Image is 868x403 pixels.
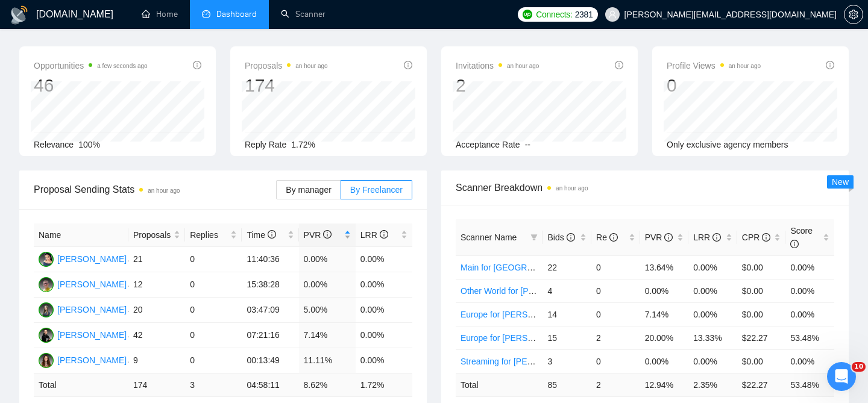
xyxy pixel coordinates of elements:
[640,373,689,396] td: 12.94 %
[530,234,538,241] span: filter
[667,58,761,73] span: Profile Views
[299,348,356,373] td: 11.11%
[737,302,786,326] td: $0.00
[536,8,572,21] span: Connects:
[640,326,689,349] td: 20.00%
[525,140,530,149] span: --
[737,279,786,302] td: $0.00
[34,373,128,397] td: Total
[852,362,866,372] span: 10
[291,140,315,149] span: 1.72%
[148,187,180,194] time: an hour ago
[615,61,623,69] span: info-circle
[542,349,591,373] td: 3
[456,58,539,73] span: Invitations
[304,230,332,240] span: PVR
[245,58,328,73] span: Proposals
[742,233,770,242] span: CPR
[380,230,388,239] span: info-circle
[34,74,148,97] div: 46
[39,279,127,289] a: YT[PERSON_NAME]
[664,233,673,242] span: info-circle
[34,182,276,197] span: Proposal Sending Stats
[190,228,228,242] span: Replies
[299,323,356,348] td: 7.14%
[790,240,799,248] span: info-circle
[185,272,242,298] td: 0
[591,349,640,373] td: 0
[57,328,127,342] div: [PERSON_NAME]
[404,61,412,69] span: info-circle
[461,333,571,343] a: Europe for [PERSON_NAME]
[575,8,593,21] span: 2381
[737,349,786,373] td: $0.00
[39,353,54,368] img: AN
[591,255,640,279] td: 0
[542,279,591,302] td: 4
[556,185,588,192] time: an hour ago
[245,74,328,97] div: 174
[688,279,737,302] td: 0.00%
[34,58,148,73] span: Opportunities
[640,349,689,373] td: 0.00%
[729,63,761,69] time: an hour ago
[667,74,761,97] div: 0
[128,323,185,348] td: 42
[712,233,721,242] span: info-circle
[461,310,571,319] a: Europe for [PERSON_NAME]
[461,263,581,272] a: Main for [GEOGRAPHIC_DATA]
[528,228,540,246] span: filter
[688,302,737,326] td: 0.00%
[39,330,127,339] a: EZ[PERSON_NAME]
[844,5,863,24] button: setting
[542,373,591,396] td: 85
[360,230,388,240] span: LRR
[34,140,74,149] span: Relevance
[456,74,539,97] div: 2
[281,9,325,19] a: searchScanner
[356,323,412,348] td: 0.00%
[609,233,618,242] span: info-circle
[242,373,298,397] td: 04:58:11
[456,140,520,149] span: Acceptance Rate
[523,10,532,19] img: upwork-logo.png
[193,61,201,69] span: info-circle
[299,373,356,397] td: 8.62 %
[461,286,590,296] a: Other World for [PERSON_NAME]
[97,63,147,69] time: a few seconds ago
[268,230,276,239] span: info-circle
[299,272,356,298] td: 0.00%
[57,278,127,291] div: [PERSON_NAME]
[242,272,298,298] td: 15:38:28
[785,373,834,396] td: 53.48 %
[456,180,834,195] span: Scanner Breakdown
[640,255,689,279] td: 13.64%
[688,373,737,396] td: 2.35 %
[57,303,127,316] div: [PERSON_NAME]
[128,272,185,298] td: 12
[128,348,185,373] td: 9
[688,349,737,373] td: 0.00%
[286,185,331,195] span: By manager
[356,348,412,373] td: 0.00%
[785,326,834,349] td: 53.48%
[737,326,786,349] td: $22.27
[832,177,849,187] span: New
[128,298,185,323] td: 20
[567,233,575,242] span: info-circle
[242,348,298,373] td: 00:13:49
[185,247,242,272] td: 0
[785,349,834,373] td: 0.00%
[216,9,257,19] span: Dashboard
[356,298,412,323] td: 0.00%
[128,223,185,247] th: Proposals
[242,323,298,348] td: 07:21:16
[693,233,721,242] span: LRR
[456,373,542,396] td: Total
[185,223,242,247] th: Replies
[640,302,689,326] td: 7.14%
[128,247,185,272] td: 21
[596,233,618,242] span: Re
[128,373,185,397] td: 174
[844,10,863,19] a: setting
